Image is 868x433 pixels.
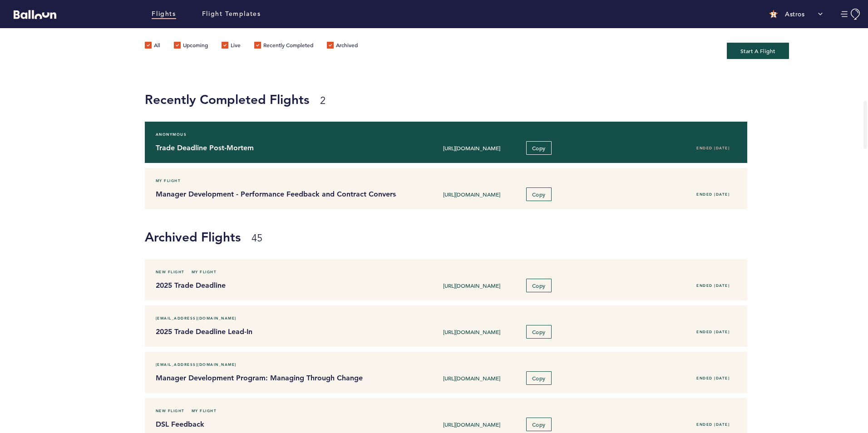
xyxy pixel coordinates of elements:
button: Copy [526,279,552,292]
h1: Recently Completed Flights [145,90,861,108]
span: Copy [532,191,546,198]
button: Manage Account [841,9,861,20]
span: Copy [532,144,546,152]
h4: 2025 Trade Deadline [156,280,390,291]
span: [EMAIL_ADDRESS][DOMAIN_NAME] [156,314,237,323]
label: Archived [327,42,358,51]
h4: Trade Deadline Post-Mortem [156,143,390,153]
button: Astros [764,5,827,23]
span: My Flight [192,267,217,276]
label: Live [222,42,241,51]
p: Astros [785,10,804,19]
span: My Flight [192,406,217,415]
h4: 2025 Trade Deadline Lead-In [156,326,390,337]
span: Anonymous [156,130,187,139]
h4: Manager Development - Performance Feedback and Contract Conversations [156,189,390,200]
button: Copy [526,371,552,385]
span: Copy [532,374,546,382]
span: New Flight [156,267,185,276]
span: Ended [DATE] [696,146,730,150]
small: 2 [320,94,325,107]
button: Copy [526,325,552,339]
span: [EMAIL_ADDRESS][DOMAIN_NAME] [156,360,237,369]
span: New Flight [156,406,185,415]
label: All [145,42,160,51]
span: My Flight [156,176,181,185]
h4: Manager Development Program: Managing Through Change [156,373,390,384]
button: Start A Flight [727,43,789,59]
button: Copy [526,141,552,155]
span: Ended [DATE] [696,192,730,197]
button: Copy [526,187,552,201]
span: Ended [DATE] [696,283,730,288]
span: Copy [532,282,546,289]
a: Balloon [7,9,56,19]
span: Copy [532,328,546,335]
span: Copy [532,421,546,428]
span: Ended [DATE] [696,330,730,334]
h4: DSL Feedback [156,419,390,430]
small: 45 [252,232,262,244]
label: Upcoming [174,42,208,51]
svg: Balloon [14,10,56,19]
h1: Archived Flights [145,228,861,246]
span: Ended [DATE] [696,422,730,427]
label: Recently Completed [254,42,313,51]
a: Flight Templates [202,9,261,19]
span: Ended [DATE] [696,376,730,380]
button: Copy [526,418,552,431]
a: Flights [152,9,176,19]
